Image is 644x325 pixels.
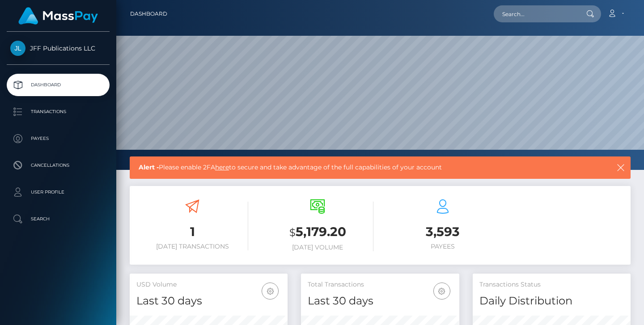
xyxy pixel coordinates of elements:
[10,159,106,172] p: Cancellations
[7,208,110,230] a: Search
[7,154,110,177] a: Cancellations
[10,212,106,226] p: Search
[136,293,281,309] h4: Last 30 days
[7,74,110,96] a: Dashboard
[262,244,373,251] h6: [DATE] Volume
[10,41,25,56] img: JFF Publications LLC
[308,280,452,289] h5: Total Transactions
[136,243,248,250] h6: [DATE] Transactions
[479,280,624,289] h5: Transactions Status
[7,101,110,123] a: Transactions
[18,7,98,25] img: MassPay Logo
[139,163,568,172] span: Please enable 2FA to secure and take advantage of the full capabilities of your account
[215,163,229,171] a: here
[130,4,167,23] a: Dashboard
[308,293,452,309] h4: Last 30 days
[7,44,110,52] span: JFF Publications LLC
[10,78,106,92] p: Dashboard
[479,293,624,309] h4: Daily Distribution
[387,243,499,250] h6: Payees
[494,5,578,22] input: Search...
[262,223,373,241] h3: 5,179.20
[387,223,499,241] h3: 3,593
[10,105,106,118] p: Transactions
[10,132,106,145] p: Payees
[136,223,248,241] h3: 1
[7,181,110,203] a: User Profile
[10,186,106,199] p: User Profile
[7,127,110,150] a: Payees
[136,280,281,289] h5: USD Volume
[289,226,296,239] small: $
[139,163,159,171] b: Alert -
